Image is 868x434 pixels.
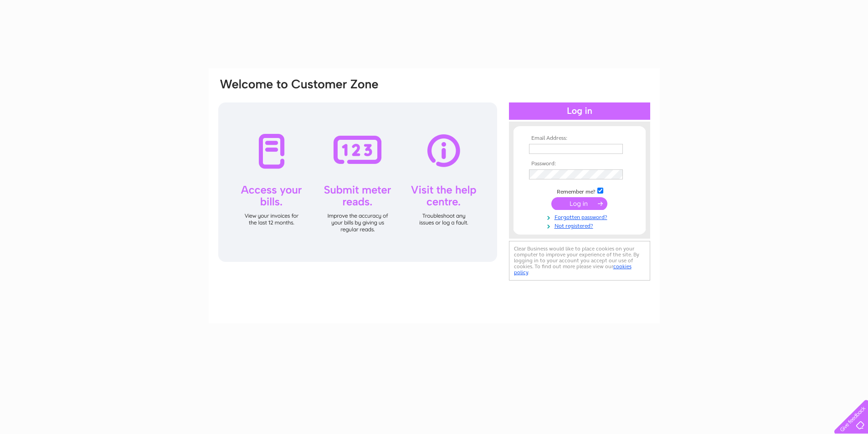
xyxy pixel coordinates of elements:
[529,212,632,221] a: Forgotten password?
[509,241,650,281] div: Clear Business would like to place cookies on your computer to improve your experience of the sit...
[514,263,632,276] a: cookies policy
[527,135,632,142] th: Email Address:
[527,161,632,167] th: Password:
[551,197,607,210] input: Submit
[529,221,632,230] a: Not registered?
[527,186,632,195] td: Remember me?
